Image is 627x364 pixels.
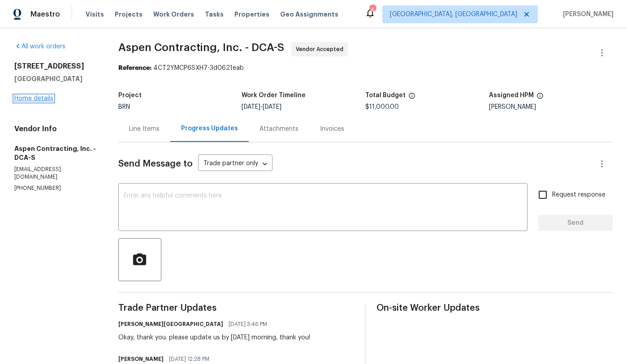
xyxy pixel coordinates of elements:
h2: [STREET_ADDRESS] [14,62,97,71]
div: Progress Updates [181,124,238,133]
span: Projects [115,10,143,19]
div: Okay, thank you. please update us by [DATE] morning, thank you! [118,333,310,342]
a: All work orders [14,43,65,50]
h6: [PERSON_NAME][GEOGRAPHIC_DATA] [118,320,223,329]
h6: [PERSON_NAME] [118,355,164,364]
h5: Assigned HPM [489,92,534,98]
div: 4CT2YMCP6SXH7-3d0621eab [118,64,613,73]
span: Work Orders [153,10,194,19]
span: [DATE] [263,104,281,110]
p: [PHONE_NUMBER] [14,184,97,192]
div: Trade partner only [198,157,272,171]
span: [GEOGRAPHIC_DATA], [GEOGRAPHIC_DATA] [390,10,517,19]
h5: Project [118,92,142,98]
span: Visits [86,10,104,19]
div: Line Items [129,124,160,133]
span: The total cost of line items that have been proposed by Opendoor. This sum includes line items th... [408,92,415,104]
span: [PERSON_NAME] [559,10,614,19]
span: Aspen Contracting, Inc. - DCA-S [118,42,284,53]
h5: Aspen Contracting, Inc. - DCA-S [14,144,97,162]
span: Vendor Accepted [296,45,347,54]
span: Send Message to [118,159,193,168]
span: BRN [118,104,130,110]
h5: [GEOGRAPHIC_DATA] [14,74,97,83]
h5: Total Budget [365,92,406,98]
span: The hpm assigned to this work order. [536,92,544,104]
span: Geo Assignments [280,10,338,19]
h4: Vendor Info [14,124,97,133]
p: [EMAIL_ADDRESS][DOMAIN_NAME] [14,166,97,181]
span: $11,000.00 [365,104,399,110]
div: [PERSON_NAME] [489,104,613,110]
span: - [242,104,281,110]
span: Properties [234,10,269,19]
span: Maestro [30,10,60,19]
span: On-site Worker Updates [376,304,613,313]
span: Trade Partner Updates [118,304,355,313]
span: [DATE] [242,104,260,110]
b: Reference: [118,65,151,71]
a: Home details [14,95,53,102]
div: Invoices [320,124,344,133]
span: [DATE] 12:28 PM [169,355,209,364]
h5: Work Order Timeline [242,92,306,98]
span: Request response [552,190,605,200]
span: [DATE] 3:46 PM [229,320,267,329]
div: Attachments [259,124,298,133]
span: Tasks [205,11,224,17]
div: 4 [369,5,376,14]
